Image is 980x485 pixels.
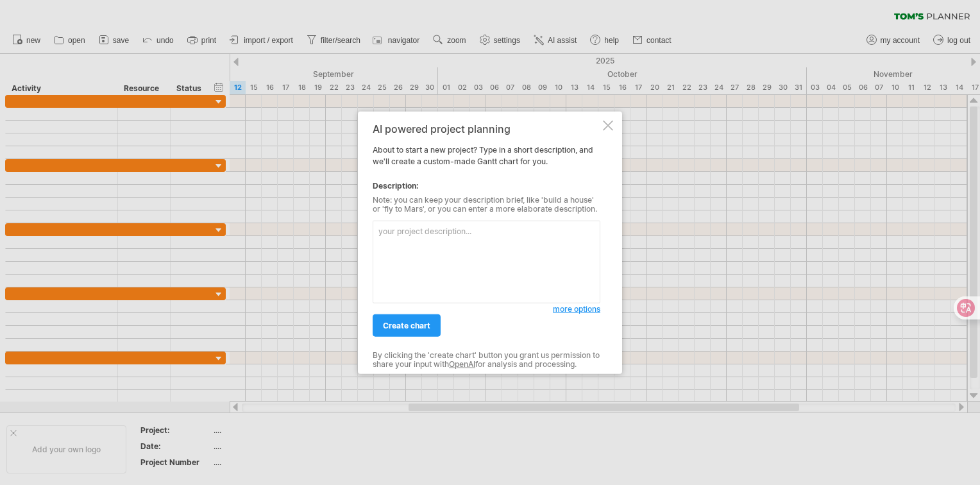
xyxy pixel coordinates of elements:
[373,196,600,214] div: Note: you can keep your description brief, like 'build a house' or 'fly to Mars', or you can ente...
[449,359,475,369] a: OpenAI
[373,180,600,192] div: Description:
[373,314,441,337] a: create chart
[373,351,600,370] div: By clicking the 'create chart' button you grant us permission to share your input with for analys...
[383,321,430,330] span: create chart
[553,304,600,314] span: more options
[373,123,600,362] div: About to start a new project? Type in a short description, and we'll create a custom-made Gantt c...
[553,303,600,315] a: more options
[373,123,600,135] div: AI powered project planning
